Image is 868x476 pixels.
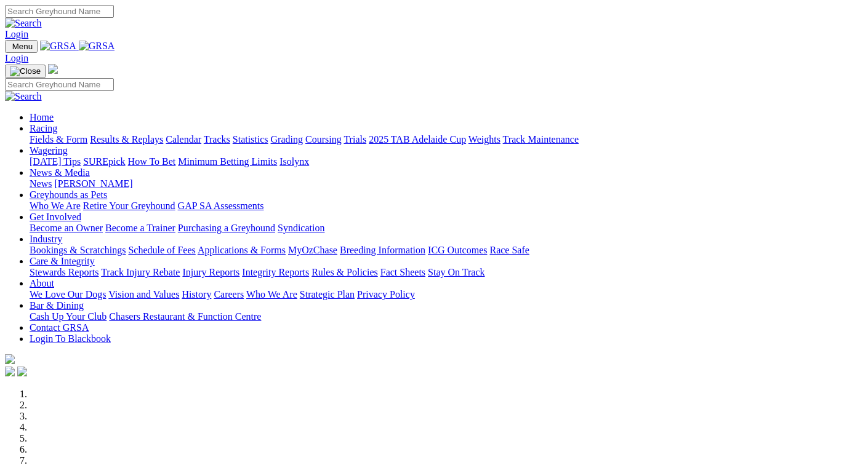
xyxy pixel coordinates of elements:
a: Contact GRSA [30,322,89,333]
a: [DATE] Tips [30,156,81,167]
a: Calendar [166,134,201,145]
img: GRSA [40,41,76,52]
input: Search [5,5,114,18]
a: Get Involved [30,212,81,222]
a: Weights [468,134,500,145]
a: Industry [30,234,62,244]
a: Minimum Betting Limits [178,156,277,167]
a: Retire Your Greyhound [83,200,175,211]
a: News [30,178,52,189]
a: Grading [271,134,303,145]
a: Track Maintenance [503,134,579,145]
a: Tracks [204,134,230,145]
a: Who We Are [246,289,297,299]
img: Close [10,66,41,76]
a: Trials [344,134,366,145]
a: 2025 TAB Adelaide Cup [369,134,466,145]
input: Search [5,78,114,91]
a: Login [5,29,28,39]
a: History [182,289,211,299]
a: Race Safe [489,245,529,255]
a: Integrity Reports [242,267,309,277]
a: Bookings & Scratchings [30,245,126,255]
a: Login [5,53,28,63]
a: Purchasing a Greyhound [178,223,275,233]
button: Toggle navigation [5,40,38,53]
div: Greyhounds as Pets [30,200,863,212]
a: Home [30,112,54,122]
img: Search [5,91,42,102]
a: Chasers Restaurant & Function Centre [109,311,261,322]
a: Results & Replays [90,134,163,145]
a: We Love Our Dogs [30,289,106,299]
a: Stay On Track [428,267,484,277]
a: Strategic Plan [300,289,355,299]
div: Industry [30,245,863,256]
div: Care & Integrity [30,267,863,278]
span: Menu [12,42,33,51]
div: Wagering [30,156,863,167]
img: GRSA [79,41,115,52]
a: ICG Outcomes [428,245,487,255]
img: Search [5,18,42,29]
a: Injury Reports [182,267,239,277]
a: Applications & Forms [198,245,286,255]
a: Racing [30,123,57,133]
a: Who We Are [30,200,81,211]
a: SUREpick [83,156,125,167]
a: [PERSON_NAME] [54,178,132,189]
a: Careers [214,289,244,299]
a: Greyhounds as Pets [30,189,107,200]
a: Isolynx [279,156,309,167]
a: Schedule of Fees [128,245,195,255]
a: GAP SA Assessments [178,200,264,211]
a: Care & Integrity [30,256,95,266]
a: Statistics [233,134,268,145]
a: Rules & Policies [311,267,378,277]
div: News & Media [30,178,863,189]
a: Become a Trainer [105,223,175,233]
a: Cash Up Your Club [30,311,106,322]
div: Racing [30,134,863,145]
img: logo-grsa-white.png [48,64,58,74]
a: Coursing [305,134,342,145]
a: Vision and Values [108,289,179,299]
a: Syndication [278,223,324,233]
button: Toggle navigation [5,65,46,78]
a: Stewards Reports [30,267,98,277]
div: About [30,289,863,300]
a: MyOzChase [288,245,337,255]
a: Track Injury Rebate [101,267,180,277]
a: How To Bet [128,156,176,167]
a: News & Media [30,167,90,178]
a: Wagering [30,145,68,156]
a: Fields & Form [30,134,87,145]
a: Become an Owner [30,223,103,233]
div: Get Involved [30,223,863,234]
div: Bar & Dining [30,311,863,322]
img: facebook.svg [5,367,15,376]
img: twitter.svg [17,367,27,376]
a: Login To Blackbook [30,333,111,344]
a: Breeding Information [340,245,425,255]
img: logo-grsa-white.png [5,354,15,364]
a: Bar & Dining [30,300,84,311]
a: Privacy Policy [357,289,415,299]
a: About [30,278,54,288]
a: Fact Sheets [380,267,425,277]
